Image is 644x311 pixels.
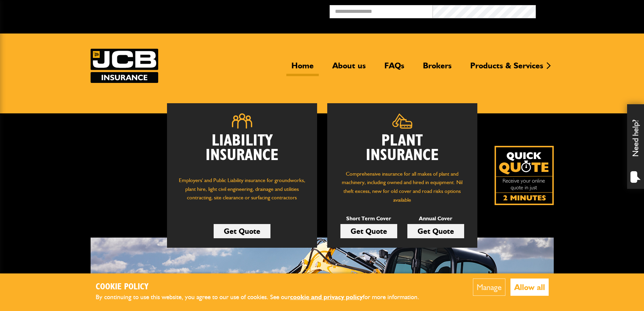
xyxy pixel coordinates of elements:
[340,214,397,223] p: Short Term Cover
[290,293,363,301] a: cookie and privacy policy
[473,279,505,296] button: Manage
[495,146,554,205] img: Quick Quote
[407,214,464,223] p: Annual Cover
[327,61,371,76] a: About us
[510,279,549,296] button: Allow all
[536,5,639,16] button: Broker Login
[214,224,270,238] a: Get Quote
[340,224,397,238] a: Get Quote
[337,134,467,163] h2: Plant Insurance
[495,146,554,205] a: Get your insurance quote isn just 2-minutes
[627,104,644,189] div: Need help?
[465,61,548,76] a: Products & Services
[96,292,430,303] p: By continuing to use this website, you agree to our use of cookies. See our for more information.
[91,49,158,83] a: JCB Insurance Services
[91,49,158,83] img: JCB Insurance Services logo
[337,170,467,204] p: Comprehensive insurance for all makes of plant and machinery, including owned and hired in equipm...
[96,282,430,292] h2: Cookie Policy
[418,61,457,76] a: Brokers
[407,224,464,238] a: Get Quote
[177,176,307,208] p: Employers' and Public Liability insurance for groundworks, plant hire, light civil engineering, d...
[286,61,319,76] a: Home
[177,134,307,170] h2: Liability Insurance
[379,61,409,76] a: FAQs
